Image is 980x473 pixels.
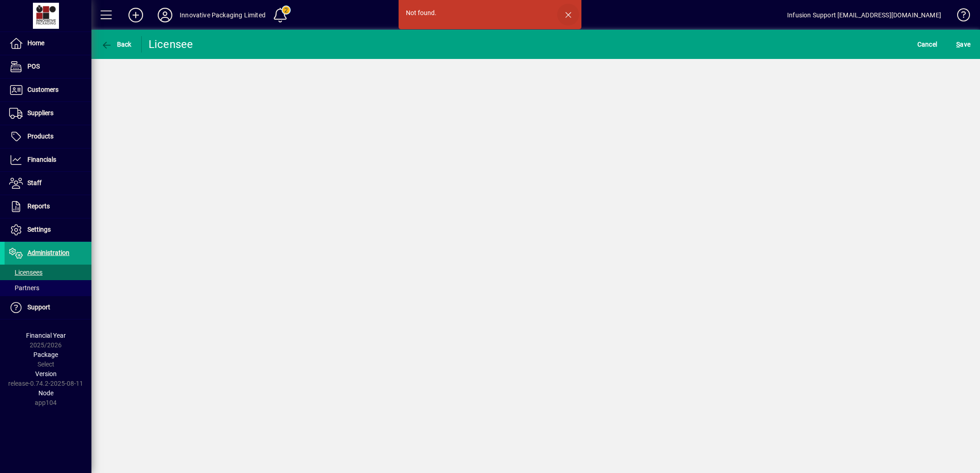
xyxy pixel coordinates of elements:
a: Partners [5,280,91,296]
span: Financial Year [26,332,66,339]
span: Staff [27,179,42,186]
a: Suppliers [5,102,91,125]
span: Back [101,41,132,48]
a: Financials [5,149,91,171]
div: Licensee [149,37,193,52]
a: Reports [5,195,91,218]
span: Customers [27,86,59,93]
span: Financials [27,156,56,163]
a: Products [5,125,91,148]
span: Home [27,39,44,47]
span: Reports [27,202,50,210]
span: Suppliers [27,109,53,117]
a: Staff [5,172,91,195]
span: Administration [27,249,69,256]
a: Licensees [5,265,91,280]
button: Back [99,36,134,53]
span: Package [33,351,58,358]
a: Support [5,296,91,319]
a: POS [5,55,91,78]
a: Customers [5,79,91,101]
a: Home [5,32,91,55]
span: Licensees [9,269,43,276]
div: Innovative Packaging Limited [180,8,266,22]
div: Infusion Support [EMAIL_ADDRESS][DOMAIN_NAME] [787,8,941,22]
span: Support [27,303,50,311]
a: Knowledge Base [950,2,969,32]
span: Partners [9,284,39,292]
span: Products [27,133,53,140]
span: Version [35,370,57,377]
span: ave [956,37,970,52]
span: POS [27,63,40,70]
app-page-header-button: Back [91,36,142,53]
button: Profile [150,7,180,23]
button: Add [121,7,150,23]
span: Cancel [917,37,937,52]
span: S [956,41,960,48]
a: Settings [5,218,91,241]
span: Node [38,389,53,397]
button: Cancel [915,36,940,53]
button: Save [954,36,973,53]
span: Settings [27,226,51,233]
